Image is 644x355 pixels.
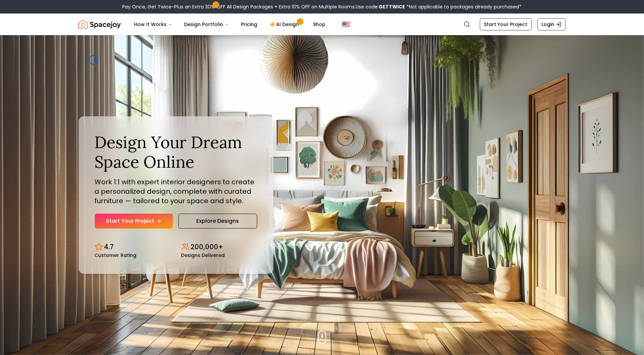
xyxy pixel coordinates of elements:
[95,237,257,258] div: Design stats
[308,18,331,31] a: Shop
[129,18,331,31] nav: Main
[129,18,178,31] button: How It Works
[95,253,137,258] small: Customer Rating
[181,253,225,258] small: Designs Delivered
[405,3,522,10] span: *Not applicable to packages already purchased*
[104,242,114,252] p: 4.7
[236,18,263,31] a: Pricing
[191,242,223,252] p: 200,000+
[264,18,307,31] a: AI Design
[342,20,350,28] img: United States
[179,18,235,31] button: Design Portfolio
[79,18,121,31] a: Spacejoy
[356,3,405,10] span: Use code:
[123,3,522,10] div: Pay Once, Get Twice-Plus an Extra 30% OFF All Design Packages + Extra 10% OFF on Multiple Rooms.
[79,14,566,35] nav: Global
[537,18,566,30] a: Login
[79,18,121,31] img: Spacejoy Logo
[379,3,405,10] b: GETTWICE
[95,214,173,229] a: Start Your Project
[480,18,532,30] a: Start Your Project
[95,177,257,206] p: Work 1:1 with expert interior designers to create a personalized design, complete with curated fu...
[95,133,257,171] h1: Design Your Dream Space Online
[178,214,257,229] a: Explore Designs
